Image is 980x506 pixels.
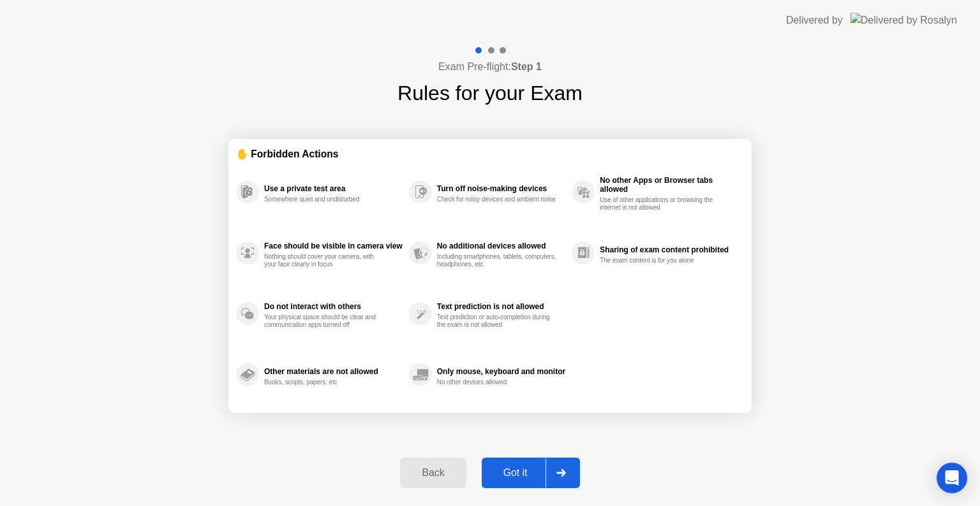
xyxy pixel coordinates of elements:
[264,242,403,250] div: Face should be visible in camera view
[438,59,542,75] h4: Exam Pre-flight:
[600,176,738,194] div: No other Apps or Browser tabs allowed
[437,242,565,250] div: No additional devices allowed
[437,302,565,311] div: Text prediction is not allowed
[404,467,462,479] div: Back
[397,78,583,108] h1: Rules for your Exam
[786,13,843,28] div: Delivered by
[437,379,558,386] div: No other devices allowed
[264,253,385,268] div: Nothing should cover your camera, with your face clearly in focus
[511,61,542,72] b: Step 1
[264,196,385,203] div: Somewhere quiet and undisturbed
[437,196,558,203] div: Check for noisy devices and ambient noise
[600,257,720,264] div: The exam content is for you alone
[482,458,580,488] button: Got it
[236,147,744,161] div: ✋ Forbidden Actions
[264,314,385,329] div: Your physical space should be clear and communication apps turned off
[264,367,403,376] div: Other materials are not allowed
[937,463,967,493] div: Open Intercom Messenger
[600,196,720,212] div: Use of other applications or browsing the internet is not allowed
[264,302,403,311] div: Do not interact with others
[264,184,403,193] div: Use a private test area
[437,314,558,329] div: Text prediction or auto-completion during the exam is not allowed
[600,245,738,254] div: Sharing of exam content prohibited
[400,458,466,488] button: Back
[850,13,957,27] img: Delivered by Rosalyn
[486,467,546,479] div: Got it
[437,367,565,376] div: Only mouse, keyboard and monitor
[437,184,565,193] div: Turn off noise-making devices
[264,379,385,386] div: Books, scripts, papers, etc
[437,253,558,268] div: Including smartphones, tablets, computers, headphones, etc.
